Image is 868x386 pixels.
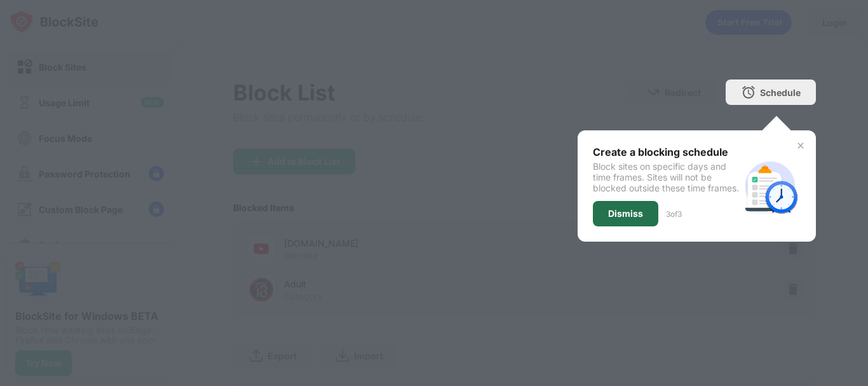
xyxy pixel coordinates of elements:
[666,209,682,219] div: 3 of 3
[593,146,740,158] div: Create a blocking schedule
[796,141,806,151] img: x-button.svg
[593,161,740,193] div: Block sites on specific days and time frames. Sites will not be blocked outside these time frames.
[608,209,643,219] div: Dismiss
[740,156,801,217] img: schedule.svg
[760,87,801,98] div: Schedule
